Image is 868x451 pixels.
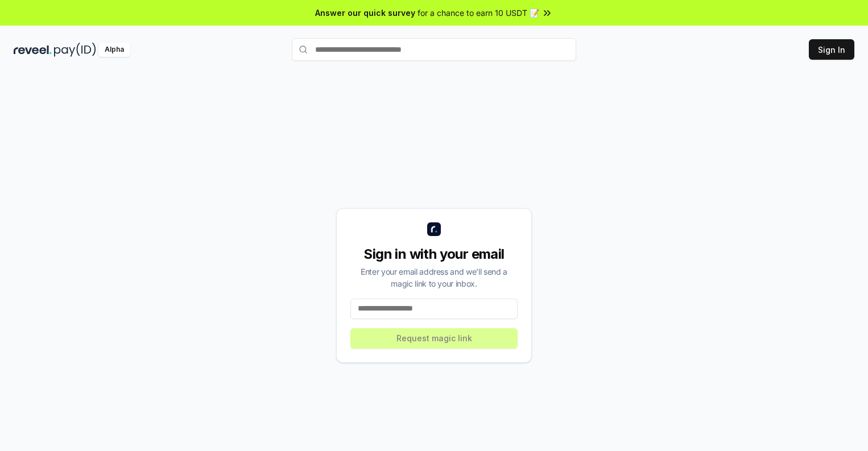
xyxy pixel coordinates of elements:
[54,43,96,57] img: pay_id
[315,7,415,19] span: Answer our quick survey
[418,7,539,19] span: for a chance to earn 10 USDT 📝
[809,39,854,60] button: Sign In
[14,43,52,57] img: reveel_dark
[350,245,518,263] div: Sign in with your email
[98,43,130,57] div: Alpha
[427,222,441,236] img: logo_small
[350,266,518,289] div: Enter your email address and we’ll send a magic link to your inbox.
